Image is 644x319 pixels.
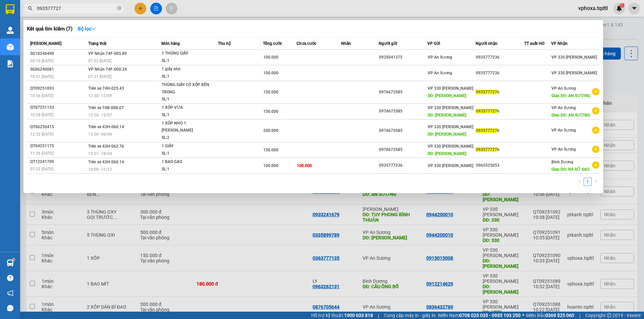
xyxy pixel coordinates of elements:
span: 13:50 - 06/06 [88,132,112,137]
span: plus-circle [592,146,599,153]
span: VP 330 [PERSON_NAME] [551,55,597,60]
div: 1 THÙNG GIẤY [162,50,212,57]
span: Người gửi [379,41,397,46]
span: 093577727 [476,109,497,113]
span: Trên xe 74B-008.07 [88,105,124,110]
span: message [7,305,13,311]
img: warehouse-icon [7,27,14,34]
button: right [592,178,600,186]
span: close-circle [117,6,121,10]
span: 07:31 [DATE] [88,74,111,79]
span: Bình Dương [551,160,573,164]
span: VP Nhận [551,41,568,46]
span: Người nhận [476,41,497,46]
sup: 1 [13,258,15,260]
img: logo-vxr [6,4,14,14]
span: 12:32 [DATE] [30,132,53,137]
span: TT xuất HĐ [524,41,545,46]
div: 0976673585 [379,89,427,96]
span: VP 330 [PERSON_NAME] [428,144,473,149]
span: 150.000 [263,90,278,94]
span: Giao DĐ: N4 SỞ SAO [551,167,589,172]
span: down [91,26,96,31]
span: Trên xe 43H-060.14 [88,125,124,129]
div: QT04251175 [30,143,86,150]
span: VP An Sương [428,55,452,60]
span: Trên xe 43H-060.14 [88,160,124,164]
span: Trạng thái [88,41,106,46]
span: Giao DĐ: AN SƯƠNG [551,93,590,98]
span: plus-circle [592,107,599,114]
button: left [576,178,584,186]
span: 07:22 [DATE] [88,59,111,63]
span: [PERSON_NAME] [30,41,61,46]
input: Tìm tên, số ĐT hoặc mã đơn [37,5,116,12]
div: 6 [476,89,524,96]
div: 0935777236 [476,70,524,77]
div: SL: 2 [162,134,212,142]
span: VP 330 [PERSON_NAME] [428,86,473,91]
span: 100.000 [297,163,312,168]
span: 13:50 - 15/07 [88,113,112,117]
span: Trên xe 43H-062.76 [88,144,124,149]
span: VP 330 [PERSON_NAME] [428,105,473,110]
div: 6 [476,146,524,153]
span: VP 330 [PERSON_NAME] [551,71,597,75]
span: 093577727 [476,128,497,133]
div: SL: 1 [162,150,212,157]
div: SL: 1 [162,166,212,173]
span: 200.000 [263,128,278,133]
li: Next Page [592,178,600,186]
div: QT06250415 [30,124,86,131]
span: VP Nhận 74F-005.89 [88,51,127,56]
div: SL: 1 [162,111,212,119]
span: 100.000 [263,163,278,168]
span: DĐ: [PERSON_NAME] [428,113,467,117]
div: SL: 1 [162,96,212,103]
span: DĐ: [PERSON_NAME] [428,151,467,156]
span: VP An Sương [551,105,576,110]
div: 1 GIẤY [162,143,212,150]
span: question-circle [7,275,13,281]
span: VP Nhận 74F-000.34 [88,67,127,72]
span: 150.000 [263,148,278,152]
span: VP 330 [PERSON_NAME] [428,125,473,129]
div: 1 XÔP VỪA [162,104,212,111]
div: 1 giấy nhỏ [162,66,212,73]
h3: Kết quả tìm kiếm ( 7 ) [27,25,72,32]
div: 0976673585 [379,108,427,115]
span: VP Gửi [427,41,440,46]
span: 07:32 [DATE] [30,167,53,171]
div: 6 [476,127,524,134]
button: Bộ lọcdown [72,23,101,34]
span: notification [7,290,13,296]
span: 13:50 - 12/09 [88,93,112,98]
span: Trên xe 74H-025.43 [88,86,124,91]
div: SL: 1 [162,73,212,80]
div: 0965525053 [476,162,524,169]
img: warehouse-icon [7,259,14,266]
span: 10:28 [DATE] [30,112,53,117]
img: warehouse-icon [7,44,14,51]
span: 18:51 [DATE] [30,74,53,79]
span: VP An Sương [551,128,576,133]
div: 0935777236 [379,162,427,169]
span: VP An Sương [551,86,576,91]
span: 093577727 [476,90,497,94]
div: 0976673585 [379,127,427,134]
span: Nhãn [341,41,351,46]
span: 13:51 - 18/04 [88,151,112,156]
li: 1 [584,178,592,186]
div: SG06240081 [30,66,86,73]
span: 11:26 [DATE] [30,151,53,156]
span: right [594,179,598,183]
span: close-circle [117,5,121,12]
div: QT07251153 [30,104,86,111]
img: solution-icon [7,60,14,67]
div: SL: 1 [162,57,212,65]
span: Tổng cước [263,41,282,46]
div: 0935777236 [476,54,524,61]
span: left [578,179,582,183]
span: Món hàng [161,41,180,46]
span: 150.000 [263,109,278,114]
